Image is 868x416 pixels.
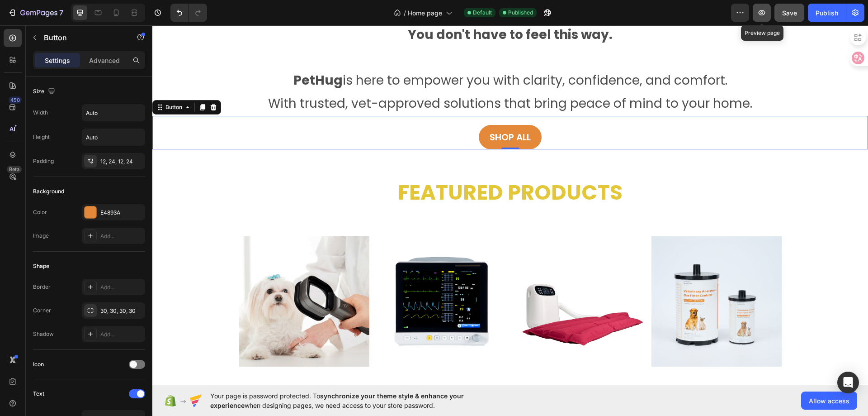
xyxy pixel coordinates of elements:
[408,8,442,18] span: Home page
[100,232,143,240] div: Add...
[33,360,44,368] div: Icon
[100,330,143,339] div: Add...
[152,25,868,385] iframe: Design area
[45,56,70,65] p: Settings
[404,8,406,18] span: /
[337,105,378,119] p: Shop All
[33,187,64,196] div: Background
[44,32,121,43] p: Button
[7,166,22,173] div: Beta
[33,306,51,315] div: Corner
[473,9,492,17] span: Default
[9,96,22,104] div: 450
[210,392,464,409] span: synchronize your theme style & enhance your experience
[89,56,120,65] p: Advanced
[33,109,48,117] div: Width
[33,283,51,291] div: Border
[82,129,145,145] input: Auto
[33,330,54,338] div: Shadow
[774,4,804,22] button: Save
[362,211,492,341] a: VHB Pet Warming Blanket & Heater
[100,307,143,315] div: 30, 30, 30, 30
[33,232,49,240] div: Image
[782,9,797,17] span: Save
[809,396,849,406] span: Allow access
[801,392,857,410] button: Allow access
[11,78,32,86] div: Button
[100,283,143,292] div: Add...
[33,86,57,98] div: Size
[816,8,838,18] div: Publish
[87,211,217,341] a: VW1 Veterinary Wood's Lamp
[499,211,629,341] a: Disposable Gas Filter Canister
[326,100,389,124] a: Shop All
[808,4,846,22] button: Publish
[224,211,354,341] a: VE12 Modular Veterinary Patient Monitor
[210,391,499,410] span: Your page is password protected. To when designing pages, we need access to your store password.
[100,209,143,217] div: E4893A
[82,105,145,121] input: Auto
[33,157,54,165] div: Padding
[508,9,533,17] span: Published
[100,158,143,166] div: 12, 24, 12, 24
[59,7,63,18] p: 7
[33,133,50,141] div: Height
[33,208,47,216] div: Color
[837,372,859,393] div: Open Intercom Messenger
[170,4,207,22] div: Undo/Redo
[4,4,67,22] button: 7
[33,262,49,270] div: Shape
[33,390,44,398] div: Text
